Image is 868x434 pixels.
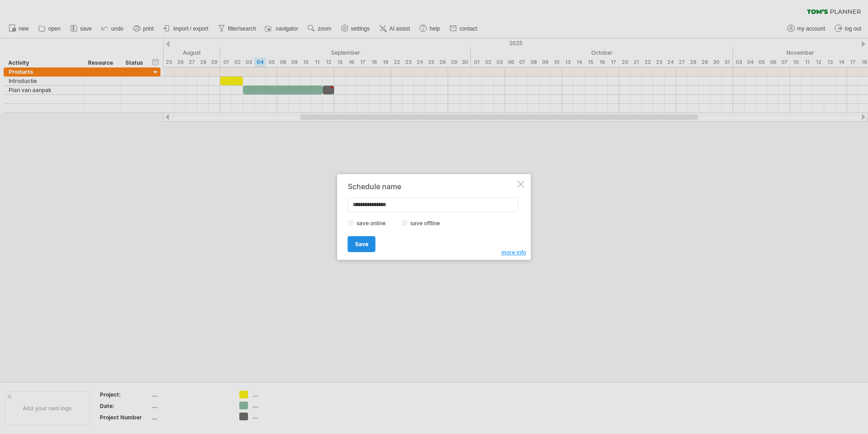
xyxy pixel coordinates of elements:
[348,182,516,191] div: Schedule name
[408,220,448,227] label: save offline
[348,236,376,252] a: Save
[501,249,526,256] span: more info
[354,220,393,227] label: save online
[355,241,368,248] span: Save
